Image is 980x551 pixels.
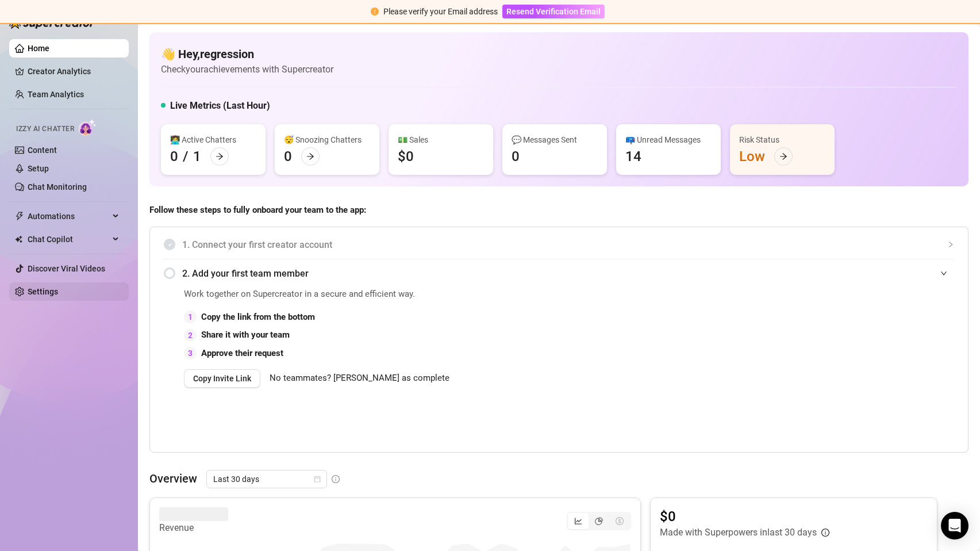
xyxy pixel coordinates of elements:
[660,507,829,526] article: $0
[660,526,817,539] article: Made with Superpowers in last 30 days
[28,264,105,273] a: Discover Viral Videos
[398,147,414,166] div: $0
[383,5,498,18] div: Please verify your Email address
[28,164,49,173] a: Setup
[170,99,270,113] h5: Live Metrics (Last Hour)
[512,133,598,146] div: 💬 Messages Sent
[164,259,954,288] div: 2. Add your first team member
[182,266,954,281] span: 2. Add your first team member
[625,147,641,166] div: 14
[28,62,120,81] a: Creator Analytics
[512,147,520,166] div: 0
[28,146,57,155] a: Content
[398,133,484,146] div: 💵 Sales
[506,7,601,16] span: Resend Verification Email
[821,529,829,537] span: info-circle
[161,46,333,62] h4: 👋 Hey, regression
[306,152,314,160] span: arrow-right
[940,270,947,277] span: expanded
[201,348,283,358] strong: Approve their request
[270,372,449,385] span: No teammates? [PERSON_NAME] as complete
[371,7,379,16] span: exclamation-circle
[947,241,954,248] span: collapsed
[149,470,197,487] article: Overview
[16,124,74,135] span: Izzy AI Chatter
[193,374,251,383] span: Copy Invite Link
[184,329,197,342] div: 2
[161,62,333,76] article: Check your achievements with Supercreator
[184,288,695,301] span: Work together on Supercreator in a secure and efficient way.
[941,512,969,539] div: Open Intercom Messenger
[28,287,58,296] a: Settings
[213,470,320,488] span: Last 30 days
[184,347,197,359] div: 3
[28,182,87,192] a: Chat Monitoring
[567,512,631,530] div: segmented control
[164,231,954,259] div: 1. Connect your first creator account
[724,288,954,435] iframe: Adding Team Members
[779,152,787,160] span: arrow-right
[216,152,224,160] span: arrow-right
[182,238,954,252] span: 1. Connect your first creator account
[193,147,201,166] div: 1
[574,517,582,525] span: line-chart
[28,230,109,248] span: Chat Copilot
[625,133,712,146] div: 📪 Unread Messages
[201,312,315,322] strong: Copy the link from the bottom
[28,90,84,99] a: Team Analytics
[284,147,292,166] div: 0
[332,475,340,483] span: info-circle
[502,5,605,18] button: Resend Verification Email
[15,235,22,243] img: Chat Copilot
[170,147,178,166] div: 0
[149,205,366,215] strong: Follow these steps to fully onboard your team to the app:
[15,212,24,221] span: thunderbolt
[159,521,228,535] article: Revenue
[28,44,49,53] a: Home
[314,476,321,483] span: calendar
[184,311,197,323] div: 1
[28,207,109,225] span: Automations
[170,133,256,146] div: 👩‍💻 Active Chatters
[79,119,97,136] img: AI Chatter
[184,369,260,388] button: Copy Invite Link
[595,517,603,525] span: pie-chart
[284,133,370,146] div: 😴 Snoozing Chatters
[739,133,825,146] div: Risk Status
[201,330,290,340] strong: Share it with your team
[616,517,624,525] span: dollar-circle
